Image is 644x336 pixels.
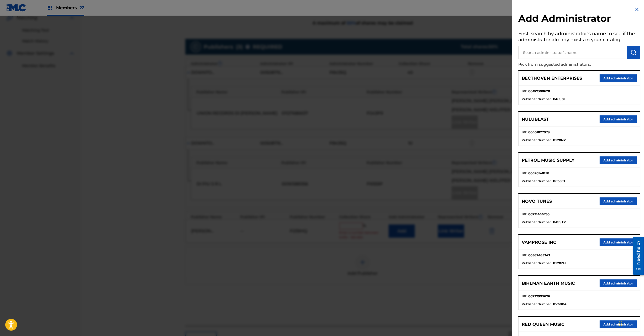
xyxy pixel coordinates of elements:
button: Add administrator [600,156,637,164]
strong: 00601827079 [529,130,550,135]
span: Publisher Number : [522,302,552,307]
strong: PA890I [553,97,565,101]
span: IPI : [522,212,527,217]
p: NULUBLAST [522,116,549,123]
p: VAMPROSE INC [522,239,557,246]
iframe: Chat Widget [618,311,644,336]
div: Drag [619,316,622,332]
span: Members [56,5,84,11]
button: Add administrator [600,74,637,82]
span: IPI : [522,253,527,258]
strong: 00477308628 [529,89,550,94]
strong: 00670148158 [529,171,550,176]
input: Search administrator’s name [519,46,627,59]
span: IPI : [522,89,527,94]
h5: First, search by administrator’s name to see if the administrator already exists in your catalog. [519,29,640,46]
span: IPI : [522,294,527,299]
span: Publisher Number : [522,261,552,266]
strong: 00721466750 [529,212,550,217]
h2: Add Administrator [519,13,640,26]
img: MLC Logo [6,4,27,12]
button: Add administrator [600,115,637,123]
span: 22 [80,5,84,10]
strong: P499TP [553,220,566,225]
button: Add administrator [600,238,637,246]
strong: 00737995676 [529,294,550,299]
strong: PC55C1 [553,179,565,184]
button: Add administrator [600,279,637,287]
p: BECTHOVEN ENTERPRISES [522,75,582,82]
button: Add administrator [600,197,637,205]
p: BIHLMAN EARTH MUSIC [522,280,575,287]
span: IPI : [522,171,527,176]
span: Publisher Number : [522,179,552,184]
p: PETROL MUSIC SUPPLY [522,157,575,164]
img: Search Works [631,49,637,55]
iframe: Resource Center [629,235,644,277]
span: Publisher Number : [522,138,552,142]
button: Add administrator [600,320,637,328]
strong: P528NZ [553,138,566,142]
span: Publisher Number : [522,97,552,101]
p: RED QUEEN MUSIC [522,321,565,328]
strong: PV68B4 [553,302,567,307]
strong: P528ZH [553,261,566,266]
span: IPI : [522,130,527,135]
p: NOVO TUNES [522,198,552,205]
span: Publisher Number : [522,220,552,225]
p: Pick from suggested administrators: [519,59,610,70]
img: Top Rightsholders [47,5,53,11]
strong: 00562465343 [529,253,550,258]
